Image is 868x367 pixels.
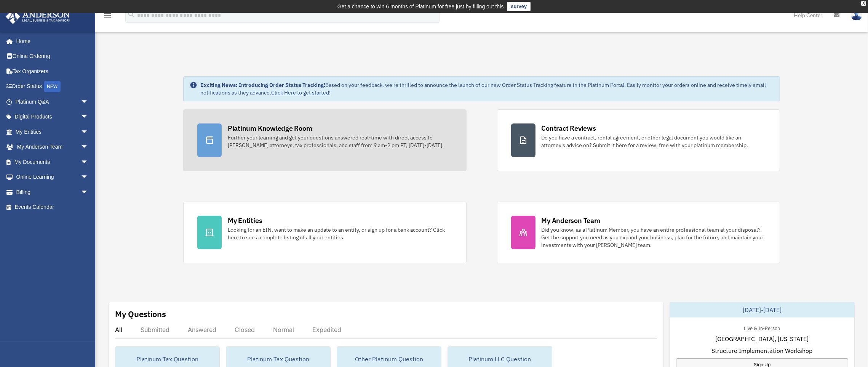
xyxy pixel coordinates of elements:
a: Home [5,34,96,49]
a: Online Learningarrow_drop_down [5,170,100,185]
div: My Anderson Team [542,216,600,225]
div: Did you know, as a Platinum Member, you have an entire professional team at your disposal? Get th... [542,226,766,249]
div: Get a chance to win 6 months of Platinum for free just by filling out this [337,2,504,11]
a: Billingarrow_drop_down [5,184,100,200]
a: My Entitiesarrow_drop_down [5,124,100,139]
a: Online Ordering [5,49,100,64]
a: survey [507,2,531,11]
span: arrow_drop_down [81,154,96,170]
div: My Entities [228,216,262,225]
a: Click Here to get started! [271,89,331,96]
div: NEW [44,81,61,92]
span: arrow_drop_down [81,170,96,185]
a: menu [103,13,112,20]
span: arrow_drop_down [81,139,96,155]
a: Platinum Knowledge Room Further your learning and get your questions answered real-time with dire... [183,109,467,171]
a: Tax Organizers [5,64,100,79]
div: All [115,326,122,333]
span: Structure Implementation Workshop [712,346,813,355]
a: Contract Reviews Do you have a contract, rental agreement, or other legal document you would like... [497,109,780,171]
div: Based on your feedback, we're thrilled to announce the launch of our new Order Status Tracking fe... [200,81,774,96]
div: close [861,1,866,6]
div: Further your learning and get your questions answered real-time with direct access to [PERSON_NAM... [228,134,452,149]
div: Answered [188,326,216,333]
img: Anderson Advisors Platinum Portal [3,9,72,24]
span: arrow_drop_down [81,94,96,110]
div: Normal [273,326,294,333]
div: Live & In-Person [738,324,786,332]
span: arrow_drop_down [81,109,96,125]
a: My Documentsarrow_drop_down [5,154,100,170]
a: Platinum Q&Aarrow_drop_down [5,94,100,109]
div: [DATE]-[DATE] [670,302,854,317]
a: Order StatusNEW [5,79,100,95]
a: Events Calendar [5,200,100,215]
div: Submitted [141,326,169,333]
div: Contract Reviews [542,123,596,133]
div: My Questions [115,308,166,320]
span: arrow_drop_down [81,124,96,140]
span: [GEOGRAPHIC_DATA], [US_STATE] [716,334,809,343]
div: Expedited [312,326,341,333]
img: User Pic [851,10,862,21]
a: My Anderson Team Did you know, as a Platinum Member, you have an entire professional team at your... [497,202,780,263]
a: My Anderson Teamarrow_drop_down [5,139,100,155]
strong: Exciting News: Introducing Order Status Tracking! [200,82,325,88]
a: My Entities Looking for an EIN, want to make an update to an entity, or sign up for a bank accoun... [183,202,467,263]
i: search [127,10,136,19]
div: Do you have a contract, rental agreement, or other legal document you would like an attorney's ad... [542,134,766,149]
span: arrow_drop_down [81,184,96,200]
i: menu [103,11,112,20]
div: Closed [235,326,255,333]
div: Platinum Knowledge Room [228,123,312,133]
a: Digital Productsarrow_drop_down [5,109,100,125]
div: Looking for an EIN, want to make an update to an entity, or sign up for a bank account? Click her... [228,226,452,241]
